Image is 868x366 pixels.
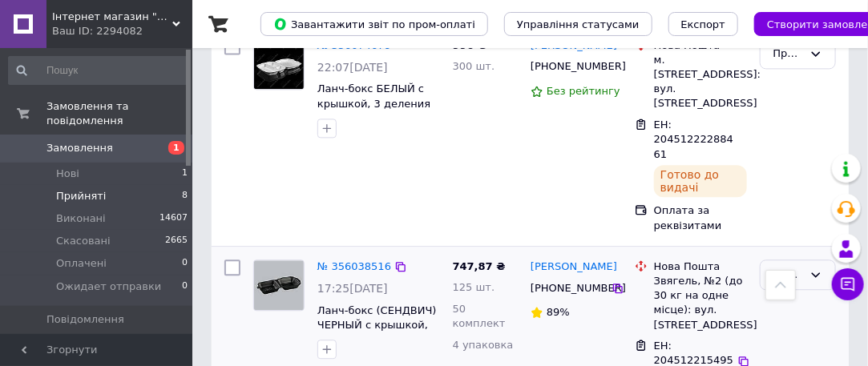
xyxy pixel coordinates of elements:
a: Фото товару [253,38,305,90]
span: Інтернет магазин "Упаковка" [52,10,172,24]
button: Експорт [668,12,739,36]
span: 747,87 ₴ [453,260,506,272]
span: 50 комплект [453,303,506,330]
span: Завантажити звіт по пром-оплаті [273,17,475,31]
div: Прийнято [773,267,803,284]
span: 8 [182,189,188,203]
div: м. [STREET_ADDRESS]: вул. [STREET_ADDRESS] [654,53,747,111]
span: Експорт [681,18,726,30]
span: 125 шт. [453,281,495,293]
span: Без рейтингу [547,85,620,97]
span: Оплачені [56,256,107,271]
div: Прийнято [773,46,803,62]
span: Прийняті [56,189,106,203]
span: Виконані [56,211,106,226]
span: Управління статусами [517,18,640,30]
div: [PHONE_NUMBER] [527,56,612,77]
a: Ланч-бокс БЕЛЫЙ с крышкой, 3 деления из вспененного полистирола 250x210x70 мм, 150 шт/уп [317,82,430,169]
span: 2665 [165,234,188,248]
input: Пошук [8,56,189,85]
span: 1 [182,167,188,181]
span: 4 упаковка [453,339,514,351]
span: Ожидает отправки [56,280,161,294]
button: Управління статусами [504,12,652,36]
span: 89% [547,306,570,318]
div: Ваш ID: 2294082 [52,24,192,38]
span: 22:07[DATE] [317,61,388,74]
span: 17:25[DATE] [317,282,388,295]
span: 1 [168,141,184,155]
span: Повідомлення [46,312,124,327]
span: 990 ₴ [453,39,487,51]
button: Завантажити звіт по пром-оплаті [260,12,488,36]
span: 14607 [159,211,188,226]
div: Оплата за реквізитами [654,203,747,232]
span: Нові [56,167,79,181]
img: Фото товару [254,39,304,89]
span: 0 [182,280,188,294]
div: [PHONE_NUMBER] [527,278,612,299]
span: 300 шт. [453,60,495,72]
a: Фото товару [253,259,305,311]
span: Замовлення [46,141,113,155]
a: № 356074679 [317,39,391,51]
img: Фото товару [254,260,304,310]
div: Нова Пошта [654,259,747,274]
span: Скасовані [56,234,111,248]
a: [PERSON_NAME] [531,259,617,275]
div: Готово до видачі [654,165,747,197]
div: Звягель, №2 (до 30 кг на одне місце): вул. [STREET_ADDRESS] [654,274,747,332]
span: Замовлення та повідомлення [46,99,192,128]
button: Чат з покупцем [832,268,864,300]
span: 0 [182,256,188,271]
span: ЕН: 20451222288461 [654,119,733,160]
a: № 356038516 [317,260,391,272]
